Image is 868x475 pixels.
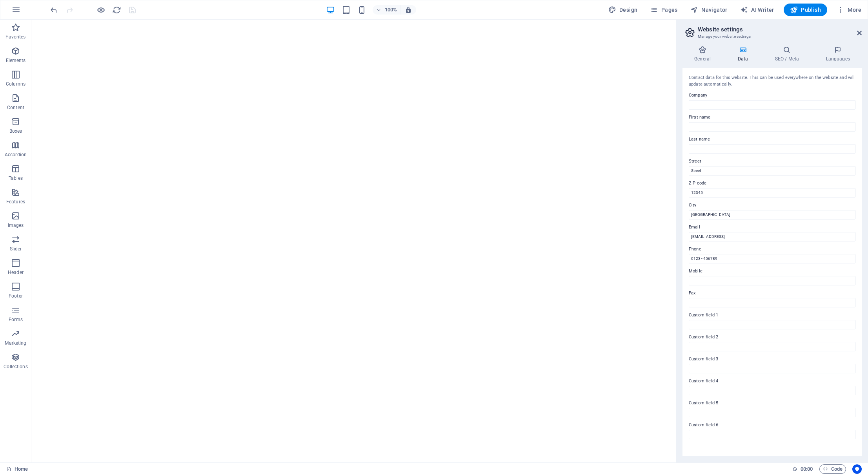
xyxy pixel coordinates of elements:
[682,46,726,62] h4: General
[687,4,731,16] button: Navigator
[740,6,774,14] span: AI Writer
[690,6,728,14] span: Navigator
[689,267,855,276] label: Mobile
[689,113,855,122] label: First name
[792,464,813,474] h6: Session time
[5,340,26,346] p: Marketing
[112,5,121,15] button: reload
[689,179,855,188] label: ZIP code
[608,6,638,14] span: Design
[689,245,855,254] label: Phone
[801,464,813,474] span: 00 00
[806,466,807,472] span: :
[49,5,58,15] button: undo
[650,6,677,14] span: Pages
[837,6,861,14] span: More
[814,46,862,62] h4: Languages
[5,34,25,40] p: Favorites
[4,364,27,370] p: Collections
[819,464,846,474] button: Code
[6,57,26,64] p: Elements
[689,201,855,210] label: City
[9,316,23,323] p: Forms
[689,398,855,408] label: Custom field 5
[6,464,28,474] a: Click to cancel selection. Double-click to open Pages
[698,26,862,33] h2: Website settings
[689,75,855,88] div: Contact data for this website. This can be used everywhere on the website and will update automat...
[9,293,23,299] p: Footer
[689,420,855,430] label: Custom field 6
[689,289,855,298] label: Fax
[112,5,121,15] i: Reload page
[726,46,763,62] h4: Data
[5,152,27,158] p: Accordion
[6,199,25,205] p: Features
[373,5,400,15] button: 100%
[689,223,855,232] label: Email
[784,4,827,16] button: Publish
[8,222,24,228] p: Images
[6,81,25,87] p: Columns
[852,464,862,474] button: Usercentrics
[689,91,855,100] label: Company
[49,5,58,15] i: Undo: Change description (Ctrl+Z)
[384,5,397,15] h6: 100%
[689,354,855,364] label: Custom field 3
[10,246,22,252] p: Slider
[8,269,24,276] p: Header
[823,464,843,474] span: Code
[790,6,821,14] span: Publish
[689,311,855,320] label: Custom field 1
[9,175,23,181] p: Tables
[9,128,22,134] p: Boxes
[647,4,681,16] button: Pages
[405,6,412,13] i: On resize automatically adjust zoom level to fit chosen device.
[689,376,855,386] label: Custom field 4
[605,4,641,16] div: Design (Ctrl+Alt+Y)
[96,5,106,15] button: Click here to leave preview mode and continue editing
[833,4,864,16] button: More
[689,135,855,144] label: Last name
[689,332,855,342] label: Custom field 2
[605,4,641,16] button: Design
[698,33,846,40] h3: Manage your website settings
[689,157,855,166] label: Street
[737,4,777,16] button: AI Writer
[763,46,814,62] h4: SEO / Meta
[7,104,24,111] p: Content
